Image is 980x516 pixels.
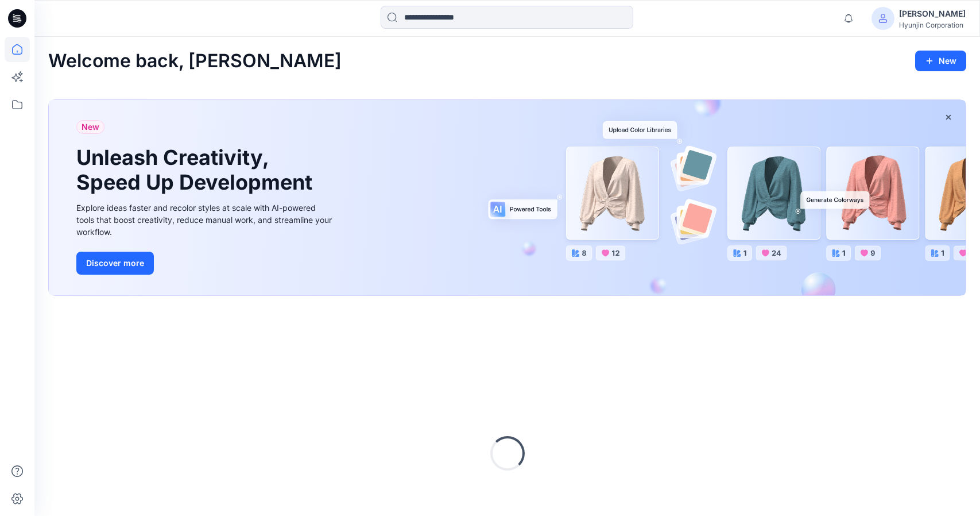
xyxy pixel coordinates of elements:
[76,252,335,275] a: Discover more
[76,145,317,195] h1: Unleash Creativity, Speed Up Development
[899,21,966,29] div: Hyunjin Corporation
[82,120,99,134] span: New
[48,51,342,72] h2: Welcome back, [PERSON_NAME]
[899,7,966,21] div: [PERSON_NAME]
[76,202,335,238] div: Explore ideas faster and recolor styles at scale with AI-powered tools that boost creativity, red...
[915,51,966,71] button: New
[878,14,888,23] svg: avatar
[76,252,154,275] button: Discover more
